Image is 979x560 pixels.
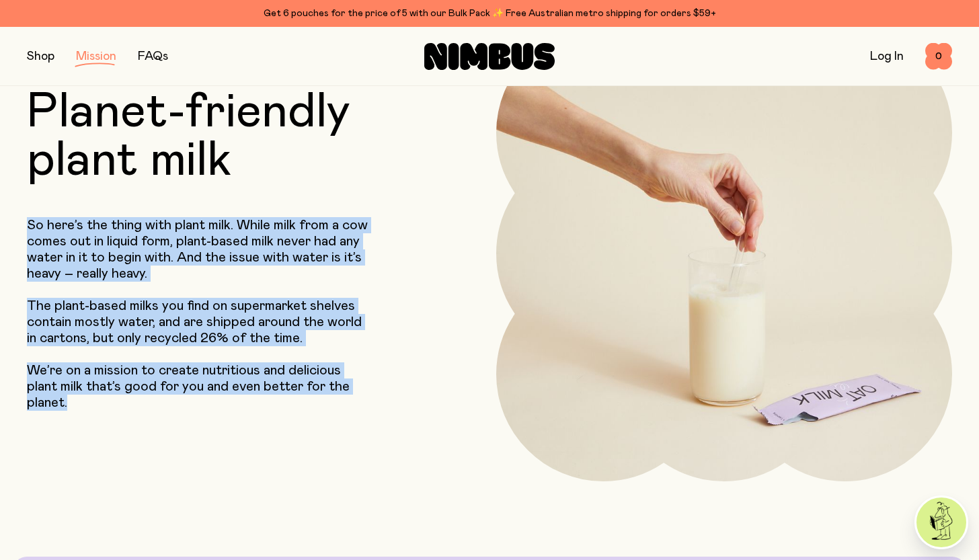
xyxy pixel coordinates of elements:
p: We’re on a mission to create nutritious and delicious plant milk that’s good for you and even bet... [27,362,373,411]
a: Mission [76,50,116,63]
p: So here’s the thing with plant milk. While milk from a cow comes out in liquid form, plant-based ... [27,217,373,282]
a: FAQs [138,50,168,63]
p: The plant-based milks you find on supermarket shelves contain mostly water, and are shipped aroun... [27,298,373,346]
button: 0 [925,43,952,70]
img: agent [916,497,966,547]
div: Get 6 pouches for the price of 5 with our Bulk Pack ✨ Free Australian metro shipping for orders $59+ [27,5,952,22]
h1: Planet-friendly plant milk [27,88,405,185]
a: Log In [870,50,904,63]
